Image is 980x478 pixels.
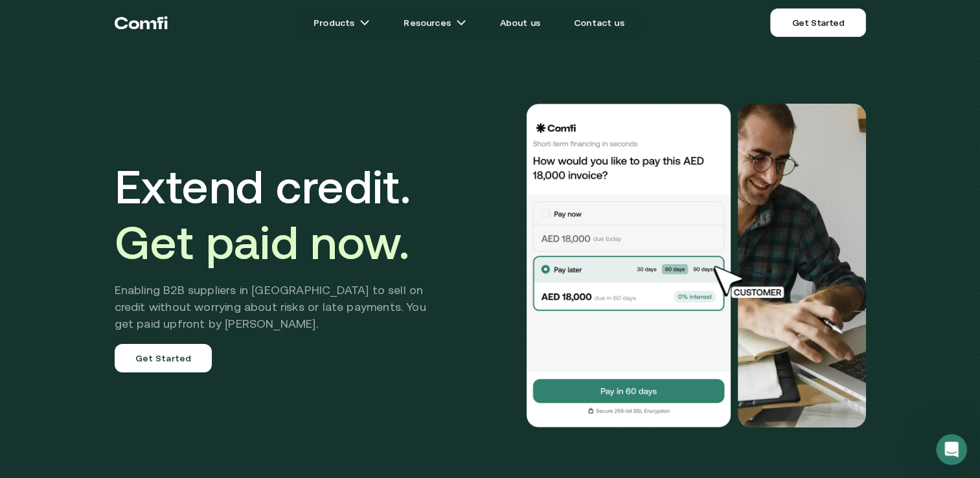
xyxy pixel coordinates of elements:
a: Return to the top of the Comfi home page [115,3,168,42]
a: Get Started [115,344,212,372]
a: Productsarrow icons [298,10,385,36]
span: Get paid now. [115,216,410,269]
h1: Extend credit. [115,159,446,270]
a: About us [484,10,556,36]
img: Would you like to pay this AED 18,000.00 invoice? [738,104,866,427]
a: Get Started [770,8,865,37]
img: arrow icons [359,17,370,28]
iframe: Intercom live chat [936,434,967,465]
img: Would you like to pay this AED 18,000.00 invoice? [525,104,733,427]
a: Contact us [558,10,640,36]
h2: Enabling B2B suppliers in [GEOGRAPHIC_DATA] to sell on credit without worrying about risks or lat... [115,282,446,332]
img: cursor [704,264,799,300]
a: Resourcesarrow icons [388,10,481,36]
img: arrow icons [456,17,466,28]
